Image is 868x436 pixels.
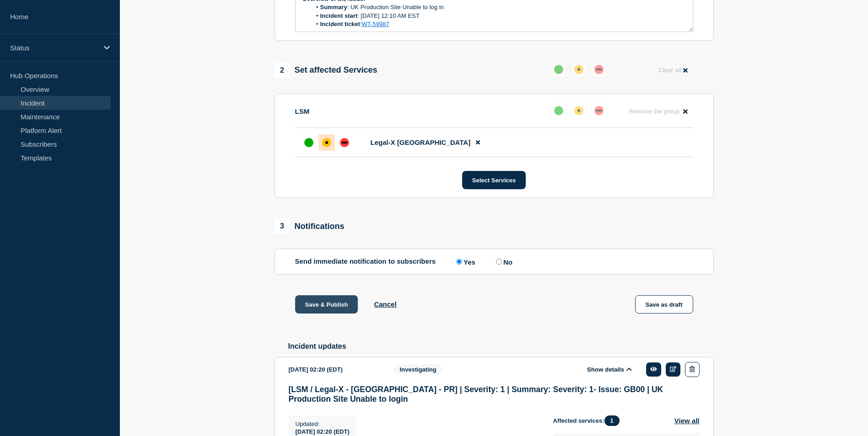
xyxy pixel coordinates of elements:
button: down [591,61,607,78]
div: up [304,138,313,147]
button: Clear all [653,61,693,79]
div: Send immediate notification to subscribers [295,257,693,266]
p: Updated : [296,420,350,427]
div: Set affected Services [275,63,377,78]
button: up [550,102,567,119]
button: down [591,102,607,119]
span: 2 [275,63,290,78]
li: : [311,20,686,28]
div: affected [574,65,583,74]
div: up [554,65,563,74]
button: Save as draft [635,295,693,314]
button: Cancel [374,300,396,308]
p: Send immediate notification to subscribers [295,257,436,266]
button: View all [674,415,700,426]
span: Investigating [394,364,442,375]
input: No [496,259,502,265]
span: 3 [275,218,290,234]
div: down [594,65,604,74]
span: 1 [604,415,620,426]
label: No [494,257,512,266]
button: Remove the group [624,102,693,120]
h2: Incident updates [288,342,714,351]
li: : [DATE] 12:10 AM EST [311,12,686,20]
p: Status [10,44,98,52]
button: up [550,61,567,78]
button: Select Services [462,171,526,189]
button: affected [571,102,587,119]
p: LSM [295,107,310,115]
button: affected [571,61,587,78]
a: WT-59987 [362,21,389,27]
div: up [554,106,563,115]
div: affected [574,106,583,115]
div: down [340,138,349,147]
button: Show details [584,366,635,373]
label: Yes [454,257,475,266]
strong: Summary [320,4,347,11]
div: Notifications [275,218,345,234]
h3: [LSM / Legal-X - [GEOGRAPHIC_DATA] - PR] | Severity: 1 | Summary: Severity: 1- Issue: GB00 | UK P... [289,385,700,404]
strong: Incident ticket [320,21,360,27]
strong: Incident start [320,12,358,19]
div: [DATE] 02:20 (EDT) [289,362,380,377]
span: Affected services: [553,415,624,426]
span: [DATE] 02:20 (EDT) [296,428,350,435]
button: Save & Publish [295,295,358,314]
div: down [594,106,604,115]
li: : UK Production Site Unable to log in [311,3,686,11]
span: Remove the group [629,108,679,115]
input: Yes [456,259,462,265]
div: affected [322,138,331,147]
span: Legal-X [GEOGRAPHIC_DATA] [371,138,471,146]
